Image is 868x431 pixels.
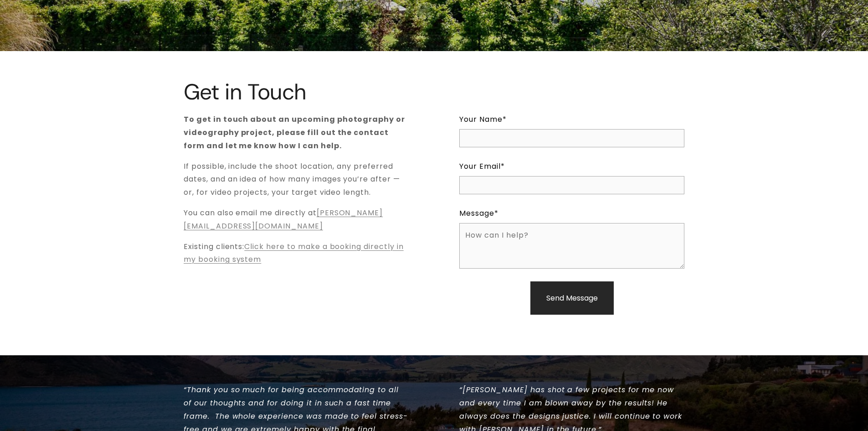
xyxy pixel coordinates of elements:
a: [PERSON_NAME][EMAIL_ADDRESS][DOMAIN_NAME] [184,208,383,231]
p: You can also email me directly at [184,207,409,233]
h1: Get in Touch [184,80,317,104]
p: Existing clients: [184,240,409,267]
input: Send Message [530,281,614,315]
p: If possible, include the shoot location, any preferred dates, and an idea of how many images you’... [184,160,409,199]
strong: To get in touch about an upcoming photography or videography project, please fill out the contact... [184,114,407,151]
label: Your Name [459,113,684,126]
a: Click here to make a booking directly in my booking system [184,241,404,265]
label: Your Email [459,160,684,173]
label: Message [459,207,684,220]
